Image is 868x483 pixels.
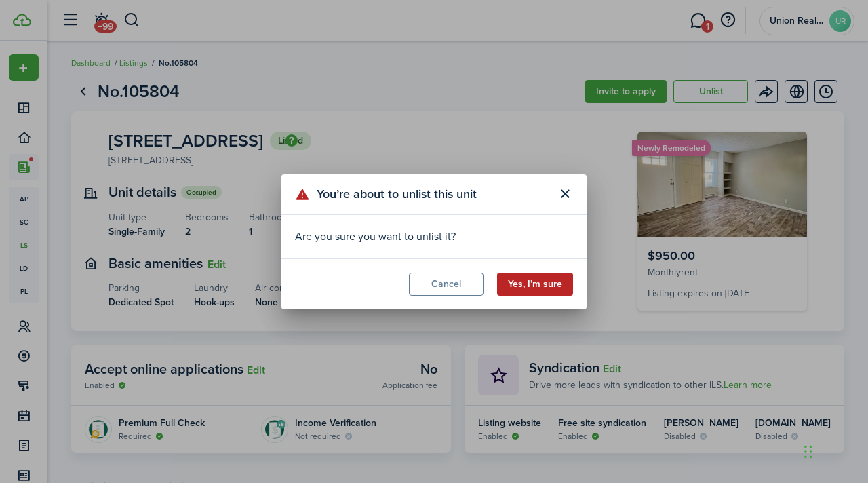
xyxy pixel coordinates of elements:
[800,418,868,483] iframe: Chat Widget
[295,229,573,245] div: Are you sure you want to unlist it?
[497,273,573,296] button: Yes, I’m sure
[804,431,812,472] div: Drag
[553,182,576,206] button: Close modal
[409,273,484,296] button: Cancel
[317,185,477,204] span: You’re about to unlist this unit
